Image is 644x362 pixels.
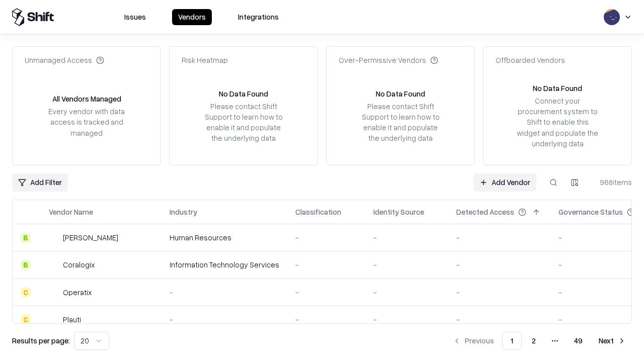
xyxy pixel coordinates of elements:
img: Plauti [49,314,59,324]
p: Results per page: [12,335,70,346]
div: Offboarded Vendors [496,55,565,65]
button: 49 [566,332,591,350]
button: 2 [524,332,544,350]
div: - [456,259,542,270]
div: - [456,232,542,243]
div: No Data Found [219,88,268,99]
div: - [456,287,542,298]
div: - [373,314,440,325]
div: Please contact Shift Support to learn how to enable it and populate the underlying data [202,101,285,144]
div: Over-Permissive Vendors [339,55,438,65]
button: Integrations [232,9,285,25]
img: Deel [49,233,59,243]
div: Detected Access [456,207,514,217]
div: - [373,259,440,270]
img: Coralogix [49,260,59,270]
div: Plauti [63,314,81,325]
div: All Vendors Managed [52,94,121,104]
div: Coralogix [63,259,95,270]
div: - [295,287,357,298]
div: C [21,287,31,297]
div: - [373,232,440,243]
div: - [295,314,357,325]
div: - [170,287,279,298]
div: - [295,259,357,270]
div: No Data Found [533,83,582,94]
div: 968 items [592,177,632,188]
button: 1 [502,332,522,350]
div: Classification [295,207,341,217]
button: Issues [118,9,152,25]
img: Operatix [49,287,59,297]
button: Vendors [172,9,212,25]
div: Risk Heatmap [182,55,228,65]
div: Unmanaged Access [25,55,104,65]
div: [PERSON_NAME] [63,232,118,243]
div: Industry [170,207,197,217]
div: Information Technology Services [170,259,279,270]
div: No Data Found [376,88,425,99]
div: Vendor Name [49,207,93,217]
div: - [170,314,279,325]
div: C [21,314,31,324]
button: Next [593,332,632,350]
a: Add Vendor [473,173,536,192]
div: Identity Source [373,207,424,217]
button: Add Filter [12,173,68,192]
div: - [456,314,542,325]
div: Every vendor with data access is tracked and managed [45,106,128,138]
div: - [373,287,440,298]
div: Governance Status [558,207,623,217]
div: Human Resources [170,232,279,243]
div: Please contact Shift Support to learn how to enable it and populate the underlying data [359,101,442,144]
div: B [21,260,31,270]
nav: pagination [447,332,632,350]
div: Connect your procurement system to Shift to enable this widget and populate the underlying data [516,96,599,149]
div: B [21,233,31,243]
div: Operatix [63,287,92,298]
div: - [295,232,357,243]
